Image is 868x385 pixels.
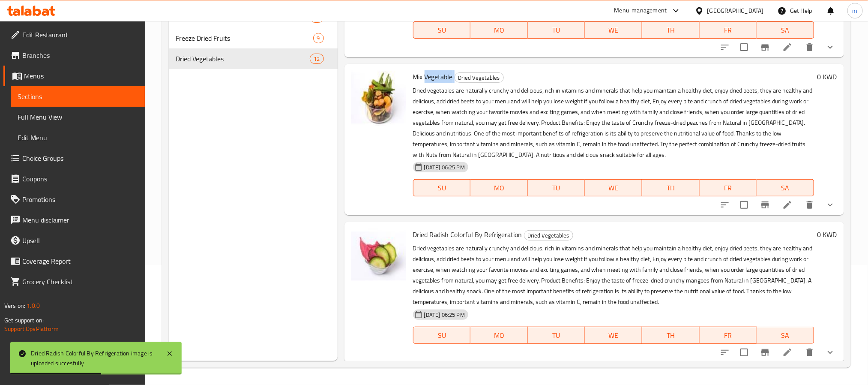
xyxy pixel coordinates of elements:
button: MO [470,327,528,344]
h6: 0 KWD [817,71,837,83]
button: delete [799,37,820,57]
span: Upsell [22,235,138,246]
button: TU [528,327,585,344]
span: WE [588,182,639,194]
span: Get support on: [4,315,44,326]
div: items [310,54,323,64]
p: Dried vegetables are naturally crunchy and delicious, rich in vitamins and minerals that help you... [413,85,814,160]
span: TU [531,182,582,194]
div: Dried Radish Colorful By Refrigeration image is uploaded succesfully [31,349,158,368]
p: Dried vegetables are naturally crunchy and delicious, rich in vitamins and minerals that help you... [413,243,814,307]
span: MO [474,329,524,342]
a: Edit Menu [11,127,145,148]
span: Coupons [22,174,138,184]
span: Coverage Report [22,256,138,266]
a: Coverage Report [3,251,145,271]
button: MO [470,179,528,196]
span: WE [588,24,639,36]
a: Edit Restaurant [3,24,145,45]
a: Branches [3,45,145,66]
span: FR [703,24,754,36]
button: delete [799,342,820,363]
span: SU [417,329,467,342]
button: Branch-specific-item [755,195,775,215]
span: TH [646,24,696,36]
button: FR [700,327,757,344]
button: sort-choices [715,195,735,215]
svg: Show Choices [825,200,835,210]
button: Branch-specific-item [755,342,775,363]
h6: 0 KWD [817,229,837,241]
button: show more [820,37,841,57]
button: Branch-specific-item [755,37,775,57]
span: m [853,6,858,15]
span: Mix Vegetable [413,70,453,83]
div: Dried Vegetables12 [169,48,338,69]
a: Choice Groups [3,148,145,168]
button: WE [585,179,642,196]
button: SA [757,21,814,39]
img: Dried Radish Colorful By Refrigeration [351,229,406,283]
span: 12 [310,55,323,63]
span: MO [474,24,524,36]
span: Version: [4,300,25,311]
span: 9 [314,34,323,42]
button: SA [757,179,814,196]
span: Promotions [22,194,138,205]
span: Dried Vegetables [455,73,503,83]
button: FR [700,179,757,196]
a: Edit menu item [782,200,793,210]
nav: Menu sections [169,4,338,72]
div: Dried Vegetables [524,230,573,241]
a: Edit menu item [782,42,793,52]
button: FR [700,21,757,39]
button: TH [642,21,700,39]
a: Full Menu View [11,107,145,127]
div: Freeze Dried Fruits9 [169,28,338,48]
button: SU [413,21,471,39]
button: WE [585,21,642,39]
span: TU [531,329,582,342]
a: Support.OpsPlatform [4,323,59,334]
a: Menu disclaimer [3,210,145,230]
span: TH [646,182,696,194]
span: [DATE] 06:25 PM [421,311,468,319]
button: sort-choices [715,342,735,363]
button: delete [799,195,820,215]
span: 1.0.0 [27,300,40,311]
span: SA [760,182,811,194]
button: SA [757,327,814,344]
button: TH [642,327,700,344]
div: Menu-management [614,6,667,16]
span: FR [703,182,754,194]
span: Full Menu View [18,112,138,122]
button: WE [585,327,642,344]
span: Menus [24,71,138,81]
button: MO [470,21,528,39]
a: Promotions [3,189,145,210]
span: Dried Vegetables [176,54,310,64]
svg: Show Choices [825,347,835,358]
svg: Show Choices [825,42,835,52]
span: Edit Restaurant [22,30,138,40]
a: Coupons [3,168,145,189]
button: show more [820,195,841,215]
span: Freeze Dried Fruits [176,33,313,43]
span: SA [760,329,811,342]
span: Dried Radish Colorful By Refrigeration [413,228,522,241]
span: Grocery Checklist [22,277,138,287]
button: TU [528,21,585,39]
span: Select to update [735,343,753,361]
button: SU [413,327,471,344]
a: Sections [11,86,145,107]
a: Edit menu item [782,347,793,358]
span: Dried Vegetables [524,231,573,241]
div: Dried Vegetables [455,72,504,83]
button: TH [642,179,700,196]
a: Upsell [3,230,145,251]
span: SU [417,182,467,194]
span: SU [417,24,467,36]
button: TU [528,179,585,196]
